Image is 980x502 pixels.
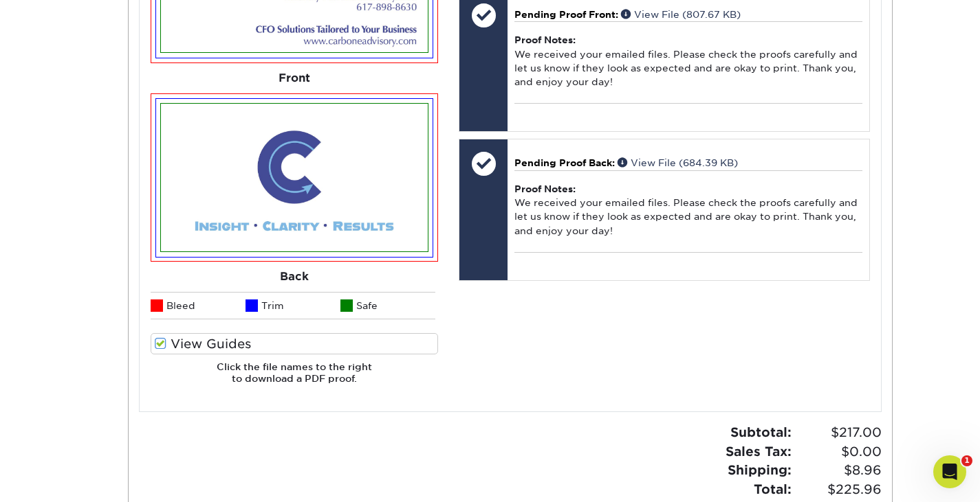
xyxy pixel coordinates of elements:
div: Front [151,63,438,93]
li: Trim [246,292,340,319]
div: We received your emailed files. Please check the proofs carefully and let us know if they look as... [514,21,862,103]
strong: Proof Notes: [514,34,576,45]
span: $217.00 [796,423,882,442]
div: Back [151,262,438,292]
strong: Shipping: [728,462,792,477]
strong: Total: [754,481,792,497]
li: Bleed [151,292,246,319]
strong: Proof Notes: [514,183,576,194]
iframe: Intercom live chat [933,455,966,488]
a: View File (684.39 KB) [618,157,738,168]
h6: Click the file names to the right to download a PDF proof. [151,361,438,395]
label: View Guides [151,333,438,354]
li: Safe [340,292,435,319]
span: Pending Proof Front: [514,9,618,20]
strong: Sales Tax: [726,444,792,459]
span: Pending Proof Back: [514,157,615,168]
span: $225.96 [796,480,882,499]
div: We received your emailed files. Please check the proofs carefully and let us know if they look as... [514,170,862,252]
strong: Subtotal: [730,424,792,440]
a: View File (807.67 KB) [621,9,741,20]
span: $0.00 [796,442,882,461]
span: 1 [961,455,972,466]
span: $8.96 [796,461,882,480]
